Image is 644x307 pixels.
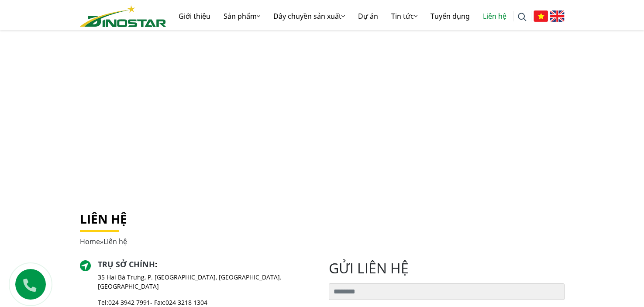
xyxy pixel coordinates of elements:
img: search [518,13,527,21]
a: 024 3942 7991 [108,298,150,307]
a: Sản phẩm [217,2,267,30]
img: logo [80,5,166,27]
p: Tel: - Fax: [98,298,315,307]
a: Tin tức [385,2,424,30]
a: Dây chuyền sản xuất [267,2,351,30]
h2: : [98,260,315,269]
span: » [80,237,127,246]
a: Home [80,237,100,246]
img: directer [80,260,91,272]
a: Giới thiệu [172,2,217,30]
a: 024 3218 1304 [165,298,207,307]
a: Liên hệ [476,2,513,30]
h1: Liên hệ [80,212,565,227]
img: English [550,10,565,22]
a: Tuyển dụng [424,2,476,30]
h2: gửi liên hệ [329,260,565,276]
a: Trụ sở chính [98,259,155,269]
a: Dự án [351,2,385,30]
span: Liên hệ [103,237,127,246]
p: 35 Hai Bà Trưng, P. [GEOGRAPHIC_DATA], [GEOGRAPHIC_DATA]. [GEOGRAPHIC_DATA] [98,273,315,291]
img: Tiếng Việt [534,10,548,22]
